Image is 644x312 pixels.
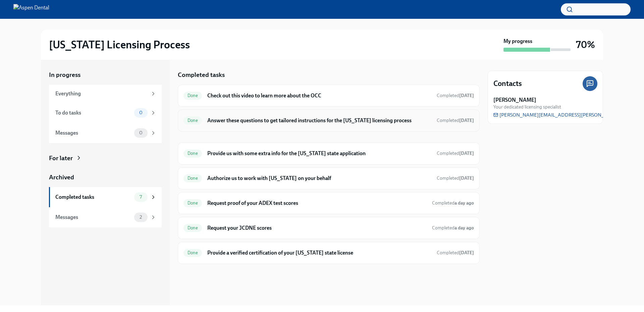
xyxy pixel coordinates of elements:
span: August 18th, 2025 12:14 [432,200,474,206]
a: For later [49,154,162,163]
strong: [DATE] [459,118,474,123]
a: DoneRequest your JCDNE scoresCompleteda day ago [183,223,474,233]
span: Completed [437,118,474,123]
h6: Request your JCDNE scores [207,224,427,232]
a: DoneProvide a verified certification of your [US_STATE] state licenseCompleted[DATE] [183,248,474,258]
h5: Completed tasks [178,71,225,79]
a: Messages2 [49,207,162,227]
span: 0 [135,110,147,115]
strong: [PERSON_NAME] [493,96,536,104]
strong: a day ago [454,200,474,206]
strong: My progress [503,38,532,45]
span: August 14th, 2025 15:02 [437,150,474,157]
span: Done [183,225,202,230]
span: 7 [136,194,146,199]
span: Done [183,118,202,123]
span: Completed [437,150,474,156]
strong: [DATE] [459,150,474,156]
strong: [DATE] [459,93,474,98]
span: Done [183,93,202,98]
div: Messages [55,129,131,137]
div: To do tasks [55,109,131,117]
a: DoneAnswer these questions to get tailored instructions for the [US_STATE] licensing processCompl... [183,115,474,126]
div: Everything [55,90,148,97]
span: August 20th, 2025 10:22 [437,92,474,99]
div: For later [49,154,73,163]
a: DoneProvide us with some extra info for the [US_STATE] state applicationCompleted[DATE] [183,148,474,159]
span: Completed [437,93,474,98]
span: Completed [432,200,474,206]
span: Done [183,250,202,255]
span: Done [183,200,202,206]
strong: a day ago [454,225,474,231]
span: August 20th, 2025 10:18 [437,250,474,256]
div: Completed tasks [55,193,131,201]
h6: Authorize us to work with [US_STATE] on your behalf [207,175,431,182]
span: 0 [135,130,147,135]
a: DoneRequest proof of your ADEX test scoresCompleteda day ago [183,198,474,209]
span: Done [183,151,202,156]
div: Messages [55,214,131,221]
span: August 20th, 2025 10:16 [437,175,474,181]
a: Archived [49,173,162,182]
strong: [DATE] [459,250,474,256]
h3: 70% [576,39,595,51]
a: Completed tasks7 [49,187,162,207]
span: August 14th, 2025 14:56 [437,117,474,124]
h4: Contacts [493,79,522,89]
span: August 18th, 2025 12:20 [432,225,474,231]
span: Completed [437,250,474,256]
span: Completed [432,225,474,231]
h6: Provide a verified certification of your [US_STATE] state license [207,249,431,257]
a: Everything [49,85,162,103]
a: DoneAuthorize us to work with [US_STATE] on your behalfCompleted[DATE] [183,173,474,184]
h6: Check out this video to learn more about the OCC [207,92,431,99]
h6: Provide us with some extra info for the [US_STATE] state application [207,150,431,157]
a: DoneCheck out this video to learn more about the OCCCompleted[DATE] [183,90,474,101]
h6: Answer these questions to get tailored instructions for the [US_STATE] licensing process [207,117,431,124]
span: Done [183,176,202,181]
span: Completed [437,175,474,181]
h2: [US_STATE] Licensing Process [49,38,190,51]
h6: Request proof of your ADEX test scores [207,199,427,207]
img: Aspen Dental [13,4,49,15]
span: 2 [136,215,146,220]
strong: [DATE] [459,175,474,181]
span: Your dedicated licensing specialist [493,104,561,110]
a: In progress [49,71,162,79]
a: Messages0 [49,123,162,143]
a: To do tasks0 [49,103,162,123]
